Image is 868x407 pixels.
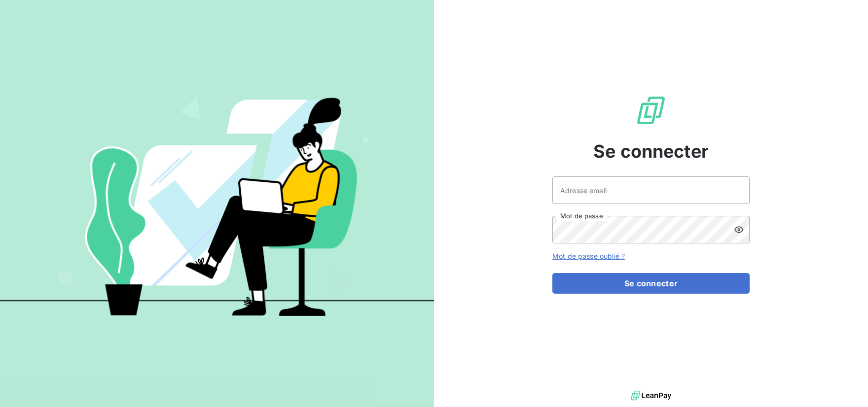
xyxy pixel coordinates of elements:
[552,273,750,294] button: Se connecter
[552,252,625,260] a: Mot de passe oublié ?
[635,95,667,126] img: Logo LeanPay
[593,138,709,165] span: Se connecter
[631,388,671,403] img: logo
[552,176,750,204] input: placeholder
